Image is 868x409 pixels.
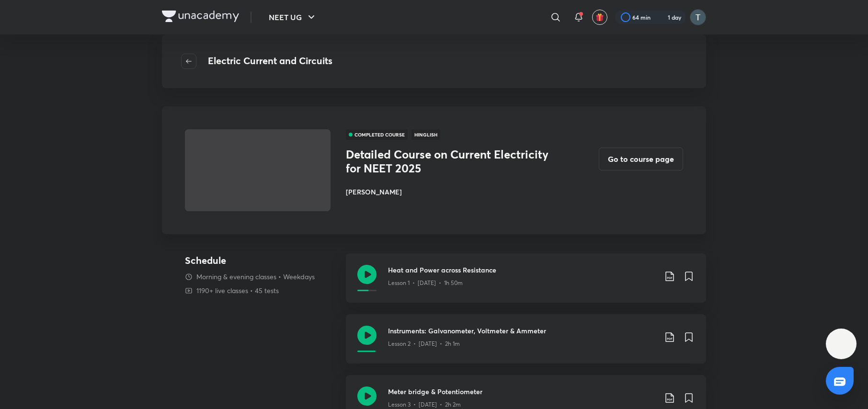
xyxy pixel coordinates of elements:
[263,8,323,27] button: NEET UG
[835,338,847,350] img: ttu
[346,314,706,375] a: Instruments: Galvanometer, Voltmeter & AmmeterLesson 2 • [DATE] • 2h 1m
[656,12,666,22] img: streak
[346,129,408,140] span: COMPLETED COURSE
[196,285,279,295] p: 1190+ live classes • 45 tests
[599,148,683,170] button: Go to course page
[388,326,656,336] h3: Instruments: Galvanometer, Voltmeter & Ammeter
[208,54,332,69] h4: Electric Current and Circuits
[388,279,463,287] p: Lesson 1 • [DATE] • 1h 50m
[346,253,706,314] a: Heat and Power across ResistanceLesson 1 • [DATE] • 1h 50m
[185,253,338,268] h4: Schedule
[346,148,560,175] h3: Detailed Course on Current Electricity for NEET 2025
[346,187,560,197] h6: [PERSON_NAME]
[388,265,656,275] h3: Heat and Power across Resistance
[388,400,461,409] p: Lesson 3 • [DATE] • 2h 2m
[411,129,440,140] span: Hinglish
[690,9,706,25] img: tanistha Dey
[162,11,239,24] a: Company Logo
[183,128,332,212] img: Thumbnail
[388,386,656,397] h3: Meter bridge & Potentiometer
[388,340,460,348] p: Lesson 2 • [DATE] • 2h 1m
[595,13,604,22] img: avatar
[592,10,607,25] button: avatar
[196,272,315,282] p: Morning & evening classes • Weekdays
[162,11,239,22] img: Company Logo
